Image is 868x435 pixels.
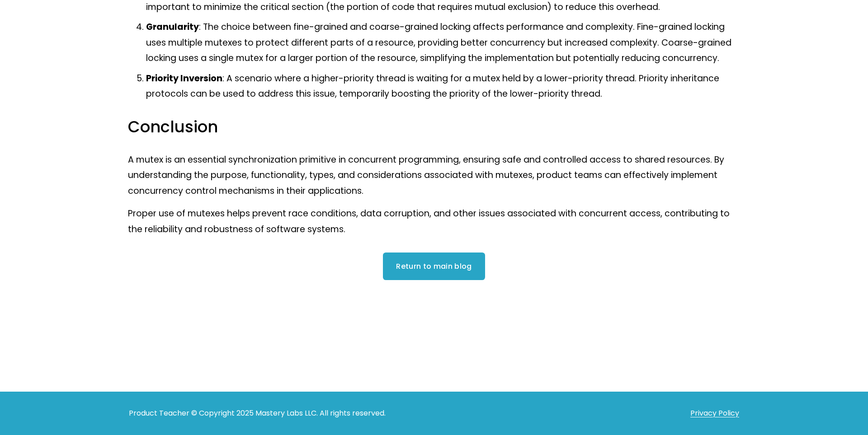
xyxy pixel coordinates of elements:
strong: Priority Inversion [146,72,222,84]
p: Product Teacher © Copyright 2025 Mastery Labs LLC. All rights reserved. [129,407,531,420]
a: Privacy Policy [690,407,739,420]
p: : A scenario where a higher-priority thread is waiting for a mutex held by a lower-priority threa... [146,71,740,102]
h3: Conclusion [128,117,740,138]
p: Proper use of mutexes helps prevent race conditions, data corruption, and other issues associated... [128,206,740,237]
p: : The choice between fine-grained and coarse-grained locking affects performance and complexity. ... [146,19,740,66]
strong: Granularity [146,21,199,33]
a: Return to main blog [383,253,485,280]
p: A mutex is an essential synchronization primitive in concurrent programming, ensuring safe and co... [128,152,740,199]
